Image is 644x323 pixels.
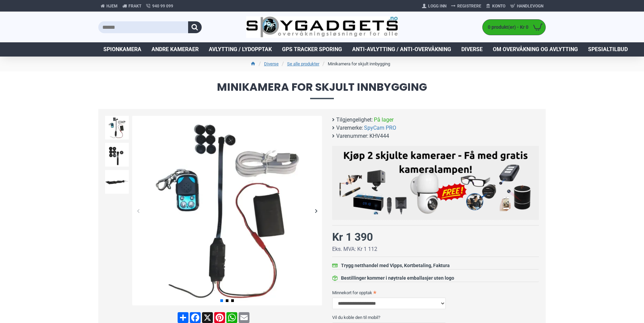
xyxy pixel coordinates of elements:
div: Bestillinger kommer i nøytrale emballasjer uten logo [341,275,454,282]
a: Diverse [456,42,488,57]
a: Anti-avlytting / Anti-overvåkning [347,42,456,57]
span: Go to slide 1 [220,299,223,302]
a: 0 produkt(er) - Kr 0 [483,20,545,35]
a: SpyCam PRO [364,124,396,132]
span: Go to slide 2 [226,299,228,302]
a: X [201,312,214,323]
a: GPS Tracker Sporing [277,42,347,57]
span: Anti-avlytting / Anti-overvåkning [352,45,451,53]
a: Email [238,312,250,323]
span: Konto [492,3,505,9]
b: Tilgjengelighet: [336,116,373,124]
span: Avlytting / Lydopptak [209,45,272,53]
span: Hjem [106,3,118,9]
span: 0 produkt(er) - Kr 0 [483,24,530,31]
a: WhatsApp [226,312,238,323]
a: Om overvåkning og avlytting [488,42,583,57]
a: Avlytting / Lydopptak [204,42,277,57]
div: Previous slide [132,205,144,217]
span: Handlevogn [517,3,543,9]
div: Next slide [310,205,322,217]
span: Andre kameraer [152,45,199,53]
span: GPS Tracker Sporing [282,45,342,53]
img: Kjøp 2 skjulte kameraer – Få med gratis kameralampe! [337,149,534,214]
span: På lager [374,116,394,124]
a: Share [177,312,189,323]
img: Minikamera for skjult innbygging - SpyGadgets.no [105,143,129,167]
span: Logg Inn [428,3,446,9]
a: Se alle produkter [287,61,319,67]
img: Minikamera for skjult innbygging - SpyGadgets.no [105,170,129,194]
a: Andre kameraer [146,42,204,57]
a: Logg Inn [420,1,449,12]
b: Varemerke: [336,124,363,132]
a: Diverse [264,61,279,67]
span: KHV444 [369,132,389,140]
span: Spionkamera [103,45,141,53]
span: Minikamera for skjult innbygging [98,82,546,99]
img: Minikamera for skjult innbygging - SpyGadgets.no [105,116,129,139]
a: Registrere [449,1,484,12]
span: Go to slide 3 [231,299,234,302]
a: Facebook [189,312,201,323]
img: Minikamera for skjult innbygging - SpyGadgets.no [132,116,322,305]
a: Konto [484,1,508,12]
img: SpyGadgets.no [246,16,398,38]
a: Spesialtilbud [583,42,633,57]
b: Varenummer: [336,132,368,140]
span: Om overvåkning og avlytting [493,45,578,53]
span: 940 99 099 [152,3,173,9]
span: Spesialtilbud [588,45,628,53]
a: Spionkamera [98,42,146,57]
label: Vil du koble den til mobil? [332,312,539,323]
span: Diverse [461,45,483,53]
a: Handlevogn [508,1,546,12]
span: Registrere [457,3,481,9]
span: Frakt [128,3,141,9]
div: Trygg netthandel med Vipps, Kortbetaling, Faktura [341,262,450,269]
label: Minnekort for opptak [332,287,539,298]
a: Pinterest [214,312,226,323]
div: Kr 1 390 [332,229,373,245]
